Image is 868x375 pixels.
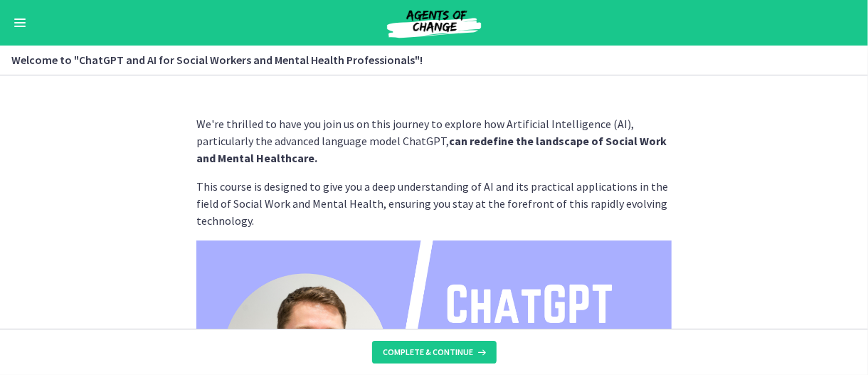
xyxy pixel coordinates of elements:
h3: Welcome to "ChatGPT and AI for Social Workers and Mental Health Professionals"! [11,51,840,68]
span: Complete & continue [383,347,474,358]
img: Agents of Change [349,6,519,40]
button: Complete & continue [372,341,497,364]
button: Enable menu [11,14,28,31]
p: We're thrilled to have you join us on this journey to explore how Artificial Intelligence (AI), p... [196,115,672,167]
p: This course is designed to give you a deep understanding of AI and its practical applications in ... [196,178,672,229]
